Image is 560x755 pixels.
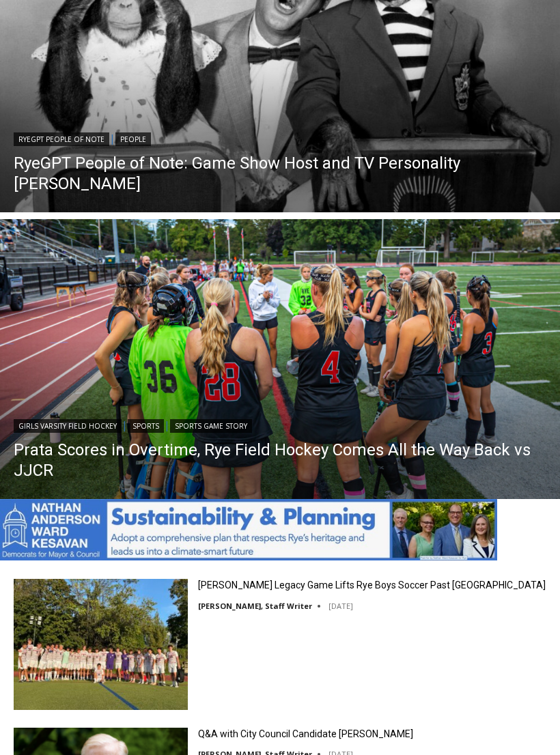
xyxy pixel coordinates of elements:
a: [PERSON_NAME] Legacy Game Lifts Rye Boys Soccer Past [GEOGRAPHIC_DATA] [198,579,546,591]
div: / [153,118,156,132]
a: People [115,132,151,146]
a: Girls Varsity Field Hockey [14,419,122,433]
a: [PERSON_NAME], Staff Writer [198,601,312,611]
div: 6 [143,118,150,132]
a: RyeGPT People of Note: Game Show Host and TV Personality [PERSON_NAME] [14,153,546,194]
img: Felix Wismer’s Legacy Game Lifts Rye Boys Soccer Past Pleasantville [14,579,188,709]
a: Sports Game Story [170,419,252,433]
div: | | [14,416,546,433]
time: [DATE] [328,601,353,611]
a: Q&A with City Council Candidate [PERSON_NAME] [198,728,413,740]
div: Two by Two Animal Haven & The Nature Company: The Wild World of Animals [143,38,197,115]
div: 6 [160,118,166,132]
a: [PERSON_NAME] Read Sanctuary Fall Fest: [DATE] [1,136,204,170]
a: RyeGPT People of Note [14,132,109,146]
h4: [PERSON_NAME] Read Sanctuary Fall Fest: [DATE] [11,137,182,169]
div: | [14,130,546,146]
a: Sports [128,419,164,433]
a: Prata Scores in Overtime, Rye Field Hockey Comes All the Way Back vs JJCR [14,440,546,481]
